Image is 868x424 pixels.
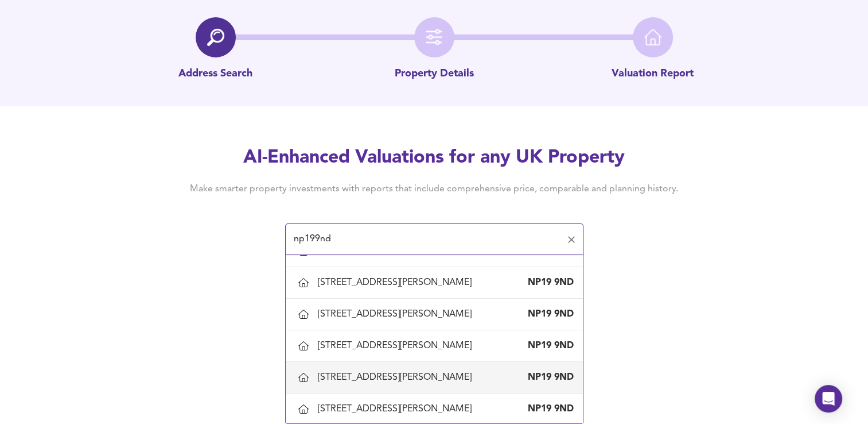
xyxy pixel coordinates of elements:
[318,276,476,289] div: [STREET_ADDRESS][PERSON_NAME]
[178,67,252,82] p: Address Search
[318,308,476,321] div: [STREET_ADDRESS][PERSON_NAME]
[563,232,579,248] button: Clear
[528,276,574,289] div: NP19 9ND
[318,340,476,352] div: [STREET_ADDRESS][PERSON_NAME]
[528,308,574,321] div: NP19 9ND
[528,340,574,352] div: NP19 9ND
[426,29,443,46] img: filter-icon
[290,229,561,250] input: Enter a postcode to start...
[815,385,842,413] div: Open Intercom Messenger
[318,371,476,384] div: [STREET_ADDRESS][PERSON_NAME]
[644,29,661,46] img: home-icon
[318,403,476,415] div: [STREET_ADDRESS][PERSON_NAME]
[528,371,574,384] div: NP19 9ND
[395,67,474,82] p: Property Details
[173,145,696,171] h2: AI-Enhanced Valuations for any UK Property
[528,403,574,415] div: NP19 9ND
[173,183,696,195] h4: Make smarter property investments with reports that include comprehensive price, comparable and p...
[207,29,224,46] img: search-icon
[612,67,694,82] p: Valuation Report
